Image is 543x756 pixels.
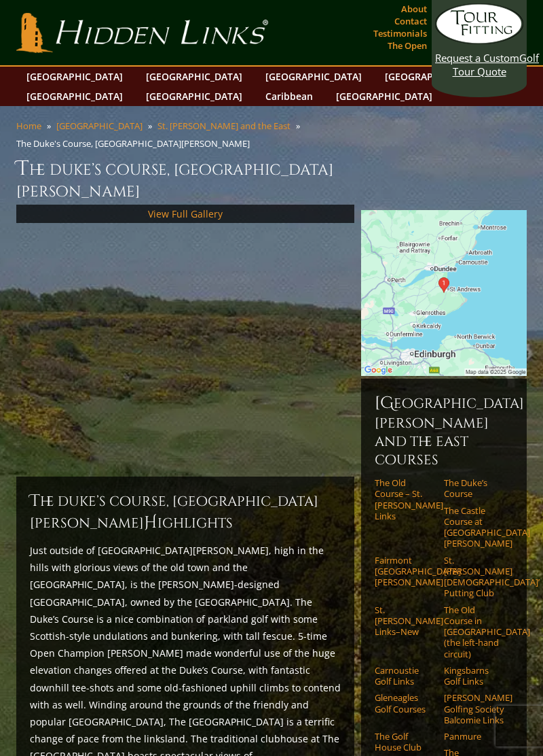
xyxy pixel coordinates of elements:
[16,137,255,150] li: The Duke's Course, [GEOGRAPHIC_DATA][PERSON_NAME]
[148,207,223,220] a: View Full Gallery
[139,67,249,86] a: [GEOGRAPHIC_DATA]
[375,555,435,588] a: Fairmont [GEOGRAPHIC_DATA][PERSON_NAME]
[259,67,369,86] a: [GEOGRAPHIC_DATA]
[157,120,291,132] a: St. [PERSON_NAME] and the East
[444,555,504,599] a: St. [PERSON_NAME] [DEMOGRAPHIC_DATA]’ Putting Club
[391,12,430,31] a: Contact
[20,67,130,86] a: [GEOGRAPHIC_DATA]
[361,210,527,376] img: Google Map of The Duke's Golf Course, St Andrews, Scotland, United Kingdom
[444,731,504,742] a: Panmure
[375,477,435,521] a: The Old Course – St. [PERSON_NAME] Links
[435,51,519,65] span: Request a Custom
[375,692,435,715] a: Gleneagles Golf Courses
[56,120,143,132] a: [GEOGRAPHIC_DATA]
[375,731,435,753] a: The Golf House Club
[444,505,504,549] a: The Castle Course at [GEOGRAPHIC_DATA][PERSON_NAME]
[370,24,430,43] a: Testimonials
[444,477,504,500] a: The Duke’s Course
[139,86,249,106] a: [GEOGRAPHIC_DATA]
[144,512,157,534] span: H
[20,86,130,106] a: [GEOGRAPHIC_DATA]
[444,604,504,659] a: The Old Course in [GEOGRAPHIC_DATA] (the left-hand circuit)
[444,665,504,687] a: Kingsbarns Golf Links
[375,604,435,638] a: St. [PERSON_NAME] Links–New
[16,155,527,202] h1: The Duke’s Course, [GEOGRAPHIC_DATA][PERSON_NAME]
[375,665,435,687] a: Carnoustie Golf Links
[435,3,523,78] a: Request a CustomGolf Tour Quote
[378,67,488,86] a: [GEOGRAPHIC_DATA]
[259,86,320,106] a: Caribbean
[375,392,513,469] h6: [GEOGRAPHIC_DATA][PERSON_NAME] and the East Courses
[329,86,439,106] a: [GEOGRAPHIC_DATA]
[30,490,341,534] h2: The Duke’s Course, [GEOGRAPHIC_DATA][PERSON_NAME] ighlights
[444,692,504,725] a: [PERSON_NAME] Golfing Society Balcomie Links
[384,36,430,55] a: The Open
[16,120,41,132] a: Home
